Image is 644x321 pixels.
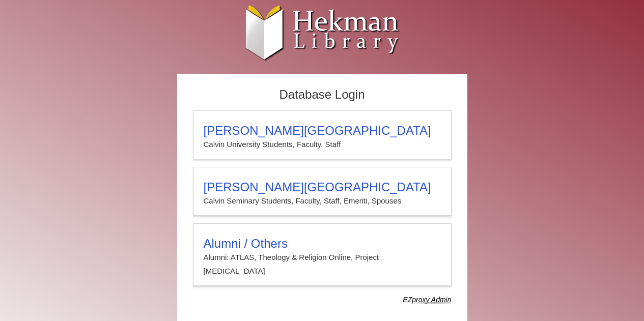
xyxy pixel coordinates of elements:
h3: [PERSON_NAME][GEOGRAPHIC_DATA] [204,180,441,194]
h3: Alumni / Others [204,237,441,251]
p: Alumni: ATLAS, Theology & Religion Online, Project [MEDICAL_DATA] [204,251,441,278]
h2: Database Login [188,84,457,105]
dfn: Use Alumni login [403,296,451,304]
p: Calvin University Students, Faculty, Staff [204,138,441,151]
summary: Alumni / OthersAlumni: ATLAS, Theology & Religion Online, Project [MEDICAL_DATA] [204,237,441,278]
p: Calvin Seminary Students, Faculty, Staff, Emeriti, Spouses [204,194,441,208]
a: [PERSON_NAME][GEOGRAPHIC_DATA]Calvin Seminary Students, Faculty, Staff, Emeriti, Spouses [193,167,452,216]
h3: [PERSON_NAME][GEOGRAPHIC_DATA] [204,124,441,138]
a: [PERSON_NAME][GEOGRAPHIC_DATA]Calvin University Students, Faculty, Staff [193,110,452,159]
